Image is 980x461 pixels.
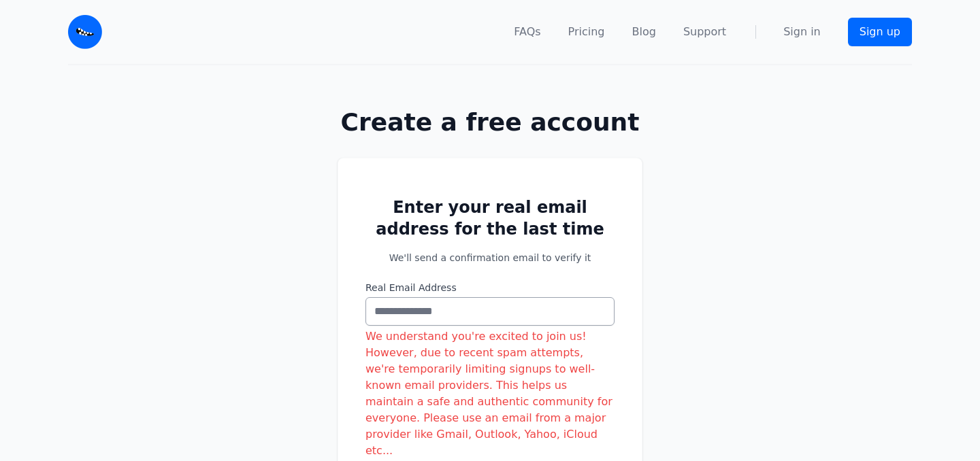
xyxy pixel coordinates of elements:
label: Real Email Address [365,281,615,294]
div: We understand you're excited to join us! However, due to recent spam attempts, we're temporarily ... [365,328,615,459]
a: Blog [632,24,656,40]
img: Email Monster [68,15,102,49]
a: Pricing [568,24,605,40]
p: We'll send a confirmation email to verify it [365,251,615,264]
h1: Create a free account [294,109,686,136]
a: Support [683,24,726,40]
h2: Enter your real email address for the last time [365,197,615,240]
a: Sign in [783,24,821,40]
a: FAQs [514,24,540,40]
a: Sign up [848,18,912,46]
